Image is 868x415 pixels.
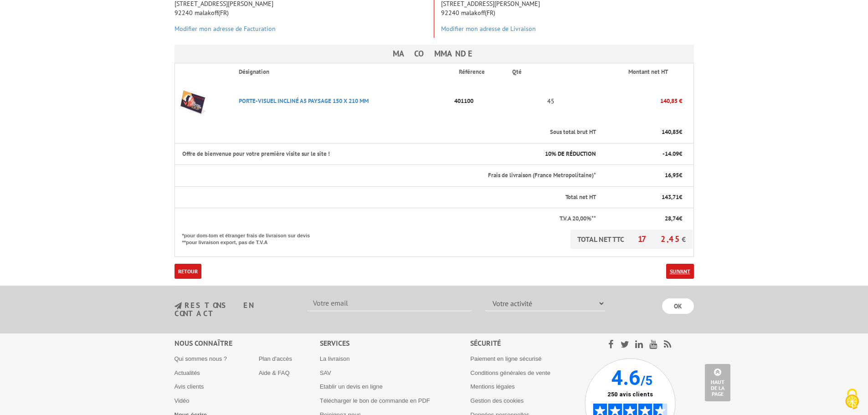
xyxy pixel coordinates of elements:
[182,230,319,246] p: *pour dom-tom et étranger frais de livraison sur devis **pour livraison export, pas de T.V.A
[662,193,679,201] span: 143,71
[545,150,551,158] span: 10
[175,165,597,187] th: Frais de livraison (France Metropolitaine)*
[665,171,679,179] span: 16,95
[441,25,536,33] a: Modifier mon adresse de Livraison
[175,302,294,318] h3: restons en contact
[320,383,383,390] a: Etablir un devis en ligne
[320,355,350,362] a: La livraison
[505,63,597,81] th: Qté
[259,355,292,362] a: Plan d'accès
[604,128,682,137] p: €
[239,97,369,105] a: PORTE-VISUEL INCLINé A5 PAYSAGE 150 X 210 MM
[452,63,505,81] th: Référence
[175,338,320,348] div: Nous connaître
[597,93,682,109] p: 140,85 €
[470,397,524,404] a: Gestion des cookies
[175,83,211,119] img: PORTE-VISUEL INCLINé A5 PAYSAGE 150 X 210 MM
[231,63,452,81] th: Désignation
[175,143,505,165] th: Offre de bienvenue pour votre première visite sur le site !
[182,215,596,223] p: T.V.A 20,00%**
[665,150,679,158] span: 14.09
[841,388,863,410] img: Cookies (fenêtre modale)
[604,150,682,159] p: - €
[470,369,550,376] a: Conditions générales de vente
[705,364,730,401] a: Haut de la page
[604,215,682,223] p: €
[175,264,201,279] a: Retour
[662,298,694,314] input: OK
[175,122,597,143] th: Sous total brut HT
[175,355,227,362] a: Qui sommes nous ?
[470,355,541,362] a: Paiement en ligne sécurisé
[175,397,190,404] a: Vidéo
[666,264,694,279] a: Suivant
[175,369,200,376] a: Actualités
[259,369,290,376] a: Aide & FAQ
[512,150,596,159] p: % DE RÉDUCTION
[175,45,694,63] h3: Ma commande
[320,369,331,376] a: SAV
[604,193,682,202] p: €
[836,384,868,415] button: Cookies (fenêtre modale)
[505,81,597,122] td: 45
[320,338,471,348] div: Services
[308,296,472,311] input: Votre email
[470,383,515,390] a: Mentions légales
[452,93,505,109] p: 401100
[604,68,693,77] p: Montant net HT
[320,397,430,404] a: Télécharger le bon de commande en PDF
[665,215,679,222] span: 28,74
[175,302,182,310] img: newsletter.jpg
[175,186,597,208] th: Total net HT
[470,338,585,348] div: Sécurité
[175,25,276,33] a: Modifier mon adresse de Facturation
[638,234,682,244] span: 172,45
[604,171,682,180] p: €
[662,128,679,136] span: 140,85
[570,230,693,249] p: TOTAL NET TTC €
[175,383,204,390] a: Avis clients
